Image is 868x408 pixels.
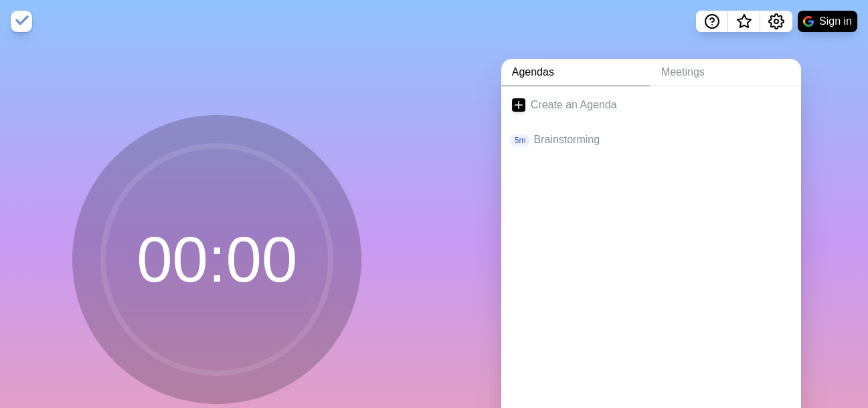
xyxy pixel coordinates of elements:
[798,11,857,32] button: Sign in
[533,132,790,148] p: Brainstorming
[696,11,728,32] button: Help
[728,11,760,32] button: What’s new
[11,11,32,32] img: timeblocks logo
[803,16,814,27] img: google logo
[501,86,801,124] a: Create an Agenda
[760,11,792,32] button: Settings
[501,59,650,86] a: Agendas
[650,59,801,86] a: Meetings
[509,134,531,146] p: 5m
